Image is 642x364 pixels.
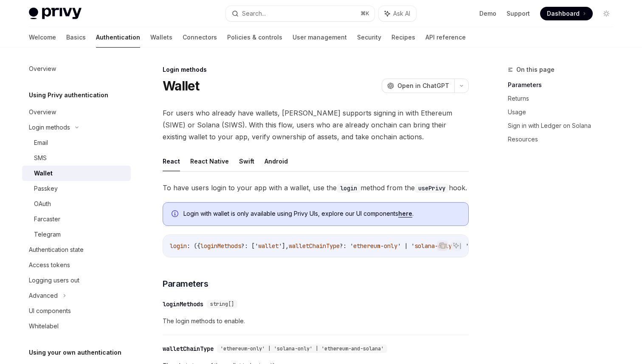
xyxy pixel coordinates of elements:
h1: Wallet [163,78,200,93]
span: wallet [258,242,279,250]
a: User management [293,27,347,48]
span: 'ethereum-only' | 'solana-only' | 'ethereum-and-solana' [220,345,384,352]
span: '], [279,242,289,250]
a: here [398,210,412,217]
a: Access tokens [22,257,131,273]
button: Ask AI [451,240,462,251]
img: light logo [29,8,82,20]
a: Farcaster [22,212,131,227]
a: UI components [22,303,131,319]
a: Parameters [508,78,620,92]
a: Sign in with Ledger on Solana [508,119,620,133]
span: Ask AI [393,9,410,18]
span: ⌘ K [360,10,369,17]
a: Support [507,9,530,18]
div: UI components [29,306,71,316]
a: Authentication [96,27,140,48]
button: Toggle dark mode [600,7,613,20]
span: ?: [' [241,242,258,250]
span: For users who already have wallets, [PERSON_NAME] supports signing in with Ethereum (SIWE) or Sol... [163,107,469,143]
a: Recipes [391,27,415,48]
a: Dashboard [540,7,593,20]
div: walletChainType [163,344,214,353]
span: walletChainType [289,242,340,250]
div: SMS [34,153,47,163]
span: ' | ' [397,242,414,250]
div: Whitelabel [29,321,59,331]
div: Access tokens [29,260,70,270]
span: Parameters [163,278,208,290]
span: Dashboard [547,9,580,18]
a: Security [357,27,381,48]
div: OAuth [34,199,51,209]
code: login [337,183,360,193]
div: Telegram [34,229,61,240]
div: Authentication state [29,245,84,255]
button: Swift [239,151,254,171]
a: Passkey [22,181,131,196]
span: : ({ [187,242,200,250]
a: Wallets [150,27,172,48]
span: loginMethods [200,242,241,250]
span: - [380,242,384,250]
div: loginMethods [163,300,203,308]
span: To have users login to your app with a wallet, use the method from the hook. [163,182,469,194]
span: ?: ' [340,242,353,250]
span: solana [414,242,435,250]
button: Open in ChatGPT [382,79,454,93]
a: Email [22,135,131,150]
a: Whitelabel [22,319,131,334]
button: Ask AI [379,6,416,21]
button: Search...⌘K [226,6,374,21]
a: Usage [508,105,620,119]
div: Wallet [34,168,53,178]
a: API reference [425,27,466,48]
span: ethereum [353,242,380,250]
div: Passkey [34,183,58,194]
a: Basics [66,27,86,48]
a: Overview [22,61,131,76]
div: Overview [29,107,56,117]
a: Wallet [22,166,131,181]
a: Authentication state [22,242,131,257]
a: Telegram [22,227,131,242]
div: Farcaster [34,214,60,224]
div: Login methods [163,65,469,74]
h5: Using your own authentication [29,347,121,358]
div: Logging users out [29,275,79,285]
a: Returns [508,92,620,105]
a: SMS [22,150,131,166]
button: Copy the contents from the code block [437,240,448,251]
div: Advanced [29,291,58,301]
span: Open in ChatGPT [397,82,449,90]
button: React [163,151,180,171]
span: only [384,242,397,250]
button: React Native [190,151,229,171]
a: Demo [479,9,496,18]
span: string[] [210,301,234,308]
div: Email [34,138,48,148]
a: Policies & controls [227,27,282,48]
span: login [170,242,187,250]
span: - [435,242,438,250]
a: OAuth [22,196,131,212]
a: Logging users out [22,273,131,288]
div: Login methods [29,122,70,133]
code: usePrivy [415,183,449,193]
span: Login with wallet is only available using Privy UIs, explore our UI components . [183,209,460,218]
a: Welcome [29,27,56,48]
span: On this page [516,65,555,75]
div: Search... [242,8,266,19]
svg: Info [172,210,180,219]
div: Overview [29,64,56,74]
a: Overview [22,104,131,120]
a: Resources [508,133,620,146]
button: Android [265,151,288,171]
h5: Using Privy authentication [29,90,108,100]
a: Connectors [183,27,217,48]
span: The login methods to enable. [163,316,469,326]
